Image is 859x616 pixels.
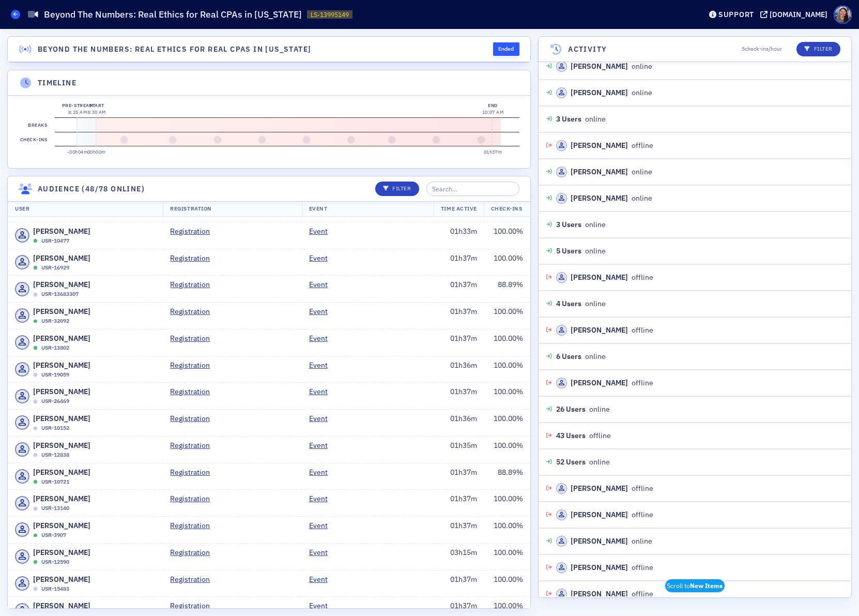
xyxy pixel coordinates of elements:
[742,45,782,53] span: 5 check-ins/hour
[170,360,218,371] a: Registration
[41,237,69,245] span: USR-10477
[556,589,653,599] div: offline
[170,413,218,424] a: Registration
[33,547,90,558] span: [PERSON_NAME]
[309,467,335,478] a: Event
[170,493,218,504] a: Registration
[571,509,628,520] div: [PERSON_NAME]
[796,42,840,56] button: Filter
[67,149,88,155] time: -00h04m
[383,185,411,193] p: Filter
[589,430,611,441] span: offline
[33,386,90,397] span: [PERSON_NAME]
[556,325,653,336] div: offline
[484,517,530,544] td: 100.00 %
[33,226,90,237] span: [PERSON_NAME]
[426,182,519,196] input: Search…
[41,397,69,405] span: USR-26469
[804,45,833,53] p: Filter
[33,453,38,457] div: Offline
[33,413,90,424] span: [PERSON_NAME]
[434,222,484,249] td: 01h33m
[170,440,218,451] a: Registration
[484,249,530,276] td: 100.00 %
[434,276,484,303] td: 01h37m
[568,44,607,55] h4: Activity
[482,109,504,115] time: 10:07 AM
[8,201,163,217] th: User
[44,8,302,21] h1: Beyond The Numbers: Real Ethics for Real CPAs in [US_STATE]
[33,479,38,484] div: Online
[309,493,335,504] a: Event
[434,490,484,517] td: 01h37m
[33,253,90,264] span: [PERSON_NAME]
[556,430,586,441] span: 43 Users
[33,265,38,270] div: Online
[434,383,484,410] td: 01h37m
[556,219,581,230] span: 3 Users
[38,184,145,194] h4: Audience (48/78 online)
[33,279,90,290] span: [PERSON_NAME]
[309,386,335,397] a: Event
[556,536,652,547] div: online
[33,440,90,451] span: [PERSON_NAME]
[484,276,530,303] td: 88.89 %
[33,560,38,564] div: Online
[311,10,349,19] span: LS-13995149
[38,78,76,88] h4: Timeline
[484,149,502,155] time: 01h37m
[556,483,653,494] div: offline
[556,457,586,468] span: 52 Users
[33,520,90,531] span: [PERSON_NAME]
[484,356,530,383] td: 100.00 %
[33,360,90,371] span: [PERSON_NAME]
[571,483,628,494] div: [PERSON_NAME]
[484,410,530,437] td: 100.00 %
[41,371,69,379] span: USR-19059
[571,193,628,204] div: [PERSON_NAME]
[434,570,484,597] td: 01h37m
[170,333,218,344] a: Registration
[484,436,530,463] td: 100.00 %
[33,333,90,344] span: [PERSON_NAME]
[665,579,725,593] span: Scroll to
[170,306,218,317] a: Registration
[309,360,335,371] a: Event
[434,436,484,463] td: 01h35m
[375,182,419,196] button: Filter
[556,351,581,362] span: 6 Users
[33,506,38,511] div: Offline
[68,109,87,115] time: 8:25 AM
[33,399,38,404] div: Offline
[170,574,218,585] a: Registration
[556,193,652,204] div: online
[571,87,628,98] div: [PERSON_NAME]
[170,386,218,397] a: Registration
[571,61,628,72] div: [PERSON_NAME]
[309,520,335,531] a: Event
[484,329,530,356] td: 100.00 %
[585,114,606,125] span: online
[26,118,50,132] label: Breaks
[556,246,581,257] span: 5 Users
[18,132,49,147] label: Check-ins
[87,149,106,155] time: 00h00m
[41,504,69,513] span: USR-13140
[33,306,90,317] span: [PERSON_NAME]
[556,562,653,573] div: offline
[571,536,628,547] div: [PERSON_NAME]
[41,264,69,272] span: USR-16929
[718,10,754,19] div: Support
[33,574,90,585] span: [PERSON_NAME]
[484,222,530,249] td: 100.00 %
[434,249,484,276] td: 01h37m
[33,533,38,538] div: Online
[170,226,218,237] a: Registration
[556,298,581,309] span: 4 Users
[87,109,106,115] time: 8:30 AM
[834,6,852,24] span: Profile
[41,558,69,566] span: USR-12590
[434,356,484,383] td: 01h36m
[33,600,90,611] span: [PERSON_NAME]
[33,319,38,324] div: Online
